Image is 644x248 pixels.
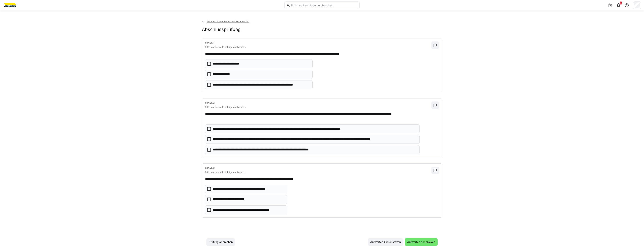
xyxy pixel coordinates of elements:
[205,171,431,174] p: Bitte markiere alle richtigen Antworten.
[207,20,249,23] span: Arbeits- Gesundheits- und Brandschutz
[407,240,436,244] span: Antworten abschicken
[202,27,241,32] h2: Abschlussprüfung
[208,240,233,244] span: Prüfung abbrechen
[206,238,235,246] button: Prüfung abbrechen
[368,238,403,246] button: Antworten zurücksetzen
[405,238,438,246] button: Antworten abschicken
[205,41,431,44] h4: Frage 1
[370,240,401,244] span: Antworten zurücksetzen
[290,4,357,7] input: Skills und Lernpfade durchsuchen…
[202,20,249,23] a: Arbeits- Gesundheits- und Brandschutz
[620,2,621,4] span: 3
[205,46,431,49] p: Bitte markiere alle richtigen Antworten.
[205,167,431,169] h4: Frage 3
[205,106,431,109] p: Bitte markiere alle richtigen Antworten.
[205,101,431,104] h4: Frage 2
